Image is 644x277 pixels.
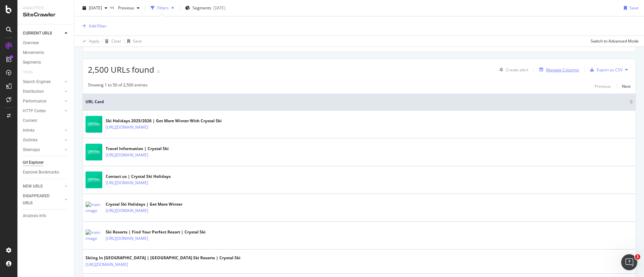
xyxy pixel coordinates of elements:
div: Clear [111,38,121,44]
div: Apply [89,38,99,44]
button: Segments[DATE] [182,3,228,13]
div: Filters [157,5,169,11]
div: Skiing In [GEOGRAPHIC_DATA] | [GEOGRAPHIC_DATA] Ski Resorts | Crystal Ski [86,255,240,261]
a: HTTP Codes [23,108,63,115]
a: Sitemaps [23,146,63,153]
div: Visits [23,69,33,76]
div: Analysis Info [23,212,46,219]
div: [DATE] [213,5,225,11]
button: Filters [148,3,177,13]
button: Previous [595,82,611,90]
a: Visits [23,69,40,76]
div: Save [630,5,639,11]
button: [DATE] [80,3,110,13]
span: Previous [115,5,134,11]
div: Explorer Bookmarks [23,169,59,176]
div: Movements [23,49,44,56]
img: Equal [157,71,160,73]
a: [URL][DOMAIN_NAME] [106,124,148,131]
a: Distribution [23,88,63,95]
div: Content [23,117,37,124]
div: Ski Resorts | Find Your Perfect Resort | Crystal Ski [106,229,206,235]
div: Switch to Advanced Mode [591,38,639,44]
div: NEW URLS [23,183,43,190]
div: Distribution [23,88,44,95]
a: CURRENT URLS [23,30,63,37]
a: Performance [23,98,63,105]
div: Showing 1 to 50 of 2,500 entries [88,82,148,90]
div: Analytics [23,5,69,11]
a: DISAPPEARED URLS [23,193,63,207]
div: Segments [23,59,41,66]
div: DISAPPEARED URLS [23,193,57,207]
span: vs [110,4,115,10]
img: main image [86,171,102,188]
div: SiteCrawler [23,11,69,19]
div: Outlinks [23,137,38,144]
img: main image [86,229,102,241]
div: Inlinks [23,127,35,134]
a: [URL][DOMAIN_NAME] [86,261,128,268]
button: Save [621,3,639,13]
div: CURRENT URLS [23,30,52,37]
a: Inlinks [23,127,63,134]
span: 1 [635,254,640,260]
a: Overview [23,40,69,47]
button: Apply [80,36,99,47]
button: Save [124,36,142,47]
span: 2025 Oct. 8th [89,5,102,11]
img: main image [86,202,102,214]
div: Contact us | Crystal Ski Holidays [106,174,177,180]
button: Switch to Advanced Mode [588,36,639,47]
div: Sitemaps [23,146,40,153]
button: Create alert [497,64,528,75]
a: NEW URLS [23,183,63,190]
div: HTTP Codes [23,108,46,115]
div: Create alert [506,67,528,73]
div: Export as CSV [597,67,623,73]
div: - [161,69,162,74]
button: Previous [115,3,142,13]
img: main image [86,144,102,160]
button: Next [622,82,631,90]
a: Analysis Info [23,212,69,219]
span: URL Card [86,99,628,105]
div: Ski Holidays 2025/2026 | Get More Winter With Crystal Ski [106,118,222,124]
a: Content [23,117,69,124]
button: Add Filter [80,22,107,30]
a: Url Explorer [23,159,69,166]
div: Save [133,38,142,44]
a: Explorer Bookmarks [23,169,69,176]
div: Travel Information | Crystal Ski [106,146,177,152]
span: 2,500 URLs found [88,64,154,75]
div: Manage Columns [546,67,579,73]
div: Url Explorer [23,159,44,166]
a: [URL][DOMAIN_NAME] [106,180,148,186]
div: Next [622,83,631,89]
div: Search Engines [23,78,51,85]
a: Search Engines [23,78,63,85]
button: Clear [102,36,121,47]
a: Movements [23,49,69,56]
iframe: Intercom live chat [621,254,637,270]
div: Overview [23,40,39,47]
span: Segments [193,5,211,11]
a: [URL][DOMAIN_NAME] [106,152,148,158]
div: Performance [23,98,46,105]
div: Add Filter [89,23,107,29]
a: [URL][DOMAIN_NAME] [106,207,148,214]
img: main image [86,116,102,133]
a: Outlinks [23,137,63,144]
a: Segments [23,59,69,66]
button: Manage Columns [537,66,579,74]
div: Crystal Ski Holidays | Get More Winter [106,201,182,207]
div: Previous [595,83,611,89]
button: Export as CSV [587,64,623,75]
a: [URL][DOMAIN_NAME] [106,235,148,242]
